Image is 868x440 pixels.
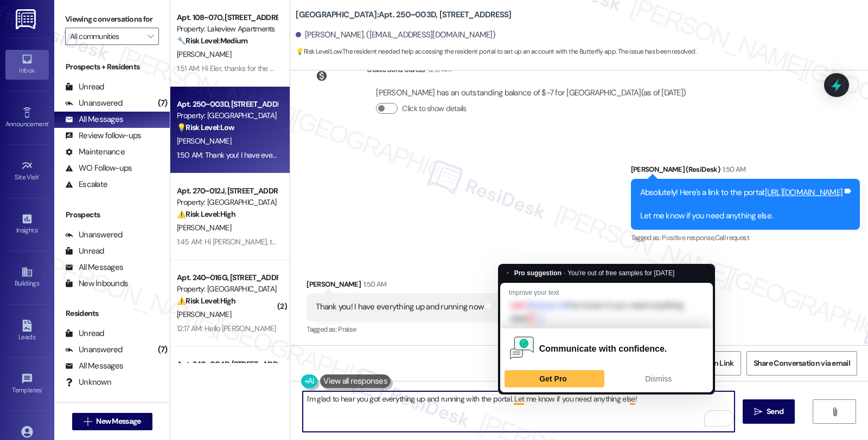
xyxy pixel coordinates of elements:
div: [PERSON_NAME] (ResiDesk) [631,164,860,179]
span: [PERSON_NAME] [177,136,231,146]
div: Absolutely! Here's a link to the portal: Let me know if you need anything else. [640,187,843,222]
button: Share Conversation via email [746,351,857,376]
div: (7) [155,95,170,112]
div: Unanswered [65,229,123,241]
div: Apt. 250~003D, [STREET_ADDRESS] [177,99,277,110]
strong: ⚠️ Risk Level: High [177,209,235,219]
div: Property: Lakeview Apartments [177,23,277,35]
div: Tagged as: [307,321,501,337]
div: Unread [65,328,104,339]
strong: 💡 Risk Level: Low [296,47,341,56]
i:  [84,417,92,426]
div: Escalate [65,179,107,190]
div: [PERSON_NAME]. ([EMAIL_ADDRESS][DOMAIN_NAME]) [296,29,495,41]
div: Unknown [65,377,111,388]
input: All communities [70,28,142,45]
a: Inbox [5,50,49,79]
span: Praise [338,325,356,334]
i:  [831,407,839,416]
div: 1:50 AM [720,164,745,175]
div: Prospects [54,209,170,221]
div: Property: [GEOGRAPHIC_DATA] [177,283,277,295]
button: New Message [72,413,152,430]
div: 1:51 AM: Hi Eler, thanks for the update! I understand you have a $600 money order. Were you able ... [177,63,517,73]
strong: 🔧 Risk Level: Medium [177,36,247,46]
span: • [48,119,50,126]
div: [PERSON_NAME] [307,279,501,294]
div: New Inbounds [65,278,128,289]
a: Site Visit • [5,157,49,186]
button: Send [743,399,795,424]
span: [PERSON_NAME] [177,309,231,319]
div: 12:17 AM: Hello [PERSON_NAME] [177,323,276,333]
div: (7) [155,341,170,358]
a: Insights • [5,210,49,239]
div: Apt. 240~016G, [STREET_ADDRESS] [177,272,277,283]
label: Click to show details [402,103,466,114]
div: Apt. 108~07O, [STREET_ADDRESS] [177,12,277,23]
div: Unanswered [65,344,123,355]
div: Apt. 270~012J, [STREET_ADDRESS] [177,185,277,197]
a: Buildings [5,263,49,292]
span: Send [767,406,783,417]
div: Property: [GEOGRAPHIC_DATA] [177,197,277,208]
span: Call request [715,233,749,242]
div: All Messages [65,262,123,273]
div: All Messages [65,114,123,125]
div: Review follow-ups [65,130,141,141]
textarea: To enrich screen reader interactions, please activate Accessibility in Grammarly extension settings [303,391,735,432]
a: Leads [5,316,49,346]
div: Maintenance [65,146,125,158]
span: Share Conversation via email [754,358,850,369]
i:  [148,32,154,41]
label: Viewing conversations for [65,11,159,28]
strong: ⚠️ Risk Level: High [177,296,235,306]
b: [GEOGRAPHIC_DATA]: Apt. 250~003D, [STREET_ADDRESS] [296,9,511,21]
strong: 💡 Risk Level: Low [177,122,234,132]
div: 1:50 AM: Thank you! I have everything up and running now [177,150,359,160]
span: Positive response , [662,233,714,242]
span: [PERSON_NAME] [177,49,231,59]
div: [PERSON_NAME] has an outstanding balance of $-7 for [GEOGRAPHIC_DATA] (as of [DATE]) [376,87,686,99]
i:  [754,407,762,416]
div: All Messages [65,360,123,372]
div: Tagged as: [631,230,860,245]
div: Residents [54,308,170,319]
div: Unread [65,245,104,257]
span: • [39,172,41,179]
a: Templates • [5,370,49,399]
div: 1:50 AM [361,279,386,290]
a: [URL][DOMAIN_NAME] [765,187,843,198]
div: WO Follow-ups [65,163,132,174]
span: • [37,225,39,232]
span: [PERSON_NAME] [177,223,231,232]
span: • [42,385,43,392]
div: Apt. 240~004D, [STREET_ADDRESS] [177,359,277,370]
div: Thank you! I have everything up and running now [316,301,483,313]
span: : The resident needed help accessing the resident portal to set up an account with the Butterfly ... [296,46,696,57]
img: ResiDesk Logo [16,9,38,29]
div: Unanswered [65,98,123,109]
span: Get Conversation Link [659,358,733,369]
span: New Message [96,416,141,427]
div: Unread [65,81,104,93]
div: Prospects + Residents [54,61,170,73]
div: Property: [GEOGRAPHIC_DATA] [177,110,277,121]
